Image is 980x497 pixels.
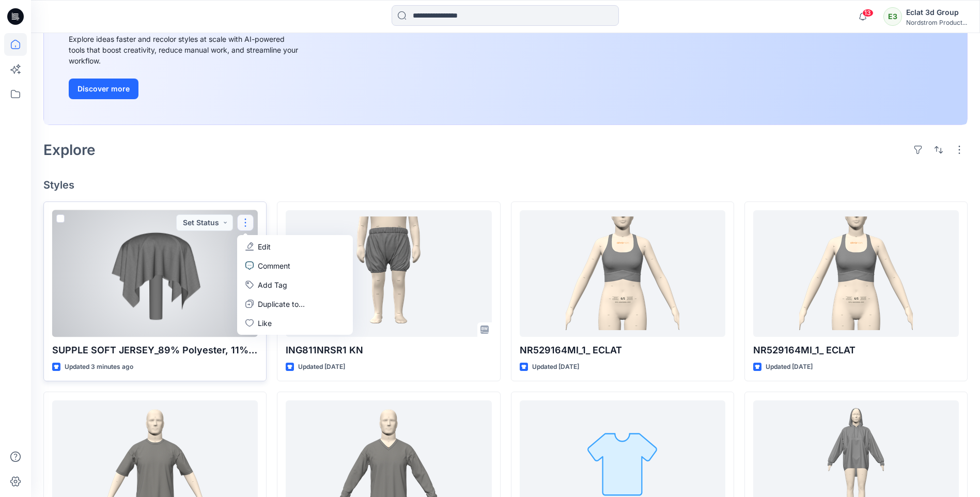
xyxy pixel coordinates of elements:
button: Discover more [69,79,138,99]
div: Nordstrom Product... [906,19,967,26]
p: Updated [DATE] [532,362,579,372]
p: Updated [DATE] [766,362,813,372]
a: NR529164MI_1_ ECLAT [753,210,959,337]
button: Add Tag [239,275,351,294]
h2: Explore [43,142,96,158]
a: NR529164MI_1_ ECLAT [520,210,725,337]
p: Updated [DATE] [298,362,345,372]
a: ING811NRSR1 KN [286,210,491,337]
a: Discover more [69,79,301,99]
p: NR529164MI_1_ ECLAT [753,343,959,358]
p: Updated 3 minutes ago [65,362,133,372]
span: 13 [862,9,874,17]
p: Duplicate to... [258,299,305,309]
p: Like [258,318,272,329]
p: SUPPLE SOFT JERSEY_89% Polyester, 11% Spandex_185GSM_RT2203069 [52,343,258,358]
p: ING811NRSR1 KN [286,343,491,358]
div: E3 [883,7,902,26]
a: SUPPLE SOFT JERSEY_89% Polyester, 11% Spandex_185GSM_RT2203069 [52,210,258,337]
h4: Styles [43,179,968,191]
p: Edit [258,241,271,252]
p: NR529164MI_1_ ECLAT [520,343,725,358]
p: Comment [258,260,290,271]
div: Eclat 3d Group [906,6,967,19]
a: Edit [239,237,351,256]
div: Explore ideas faster and recolor styles at scale with AI-powered tools that boost creativity, red... [69,34,301,66]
